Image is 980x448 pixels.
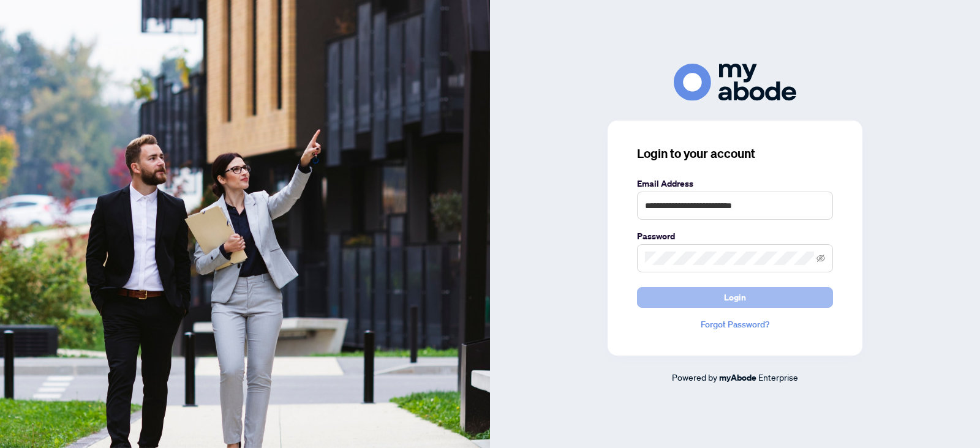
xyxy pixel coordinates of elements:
[637,318,833,331] a: Forgot Password?
[637,287,833,308] button: Login
[637,230,833,243] label: Password
[637,145,833,162] h3: Login to your account
[674,64,796,101] img: ma-logo
[758,371,798,383] span: Enterprise
[637,177,833,190] label: Email Address
[724,288,746,307] span: Login
[672,371,717,383] span: Powered by
[719,371,756,384] a: myAbode
[816,254,825,263] span: eye-invisible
